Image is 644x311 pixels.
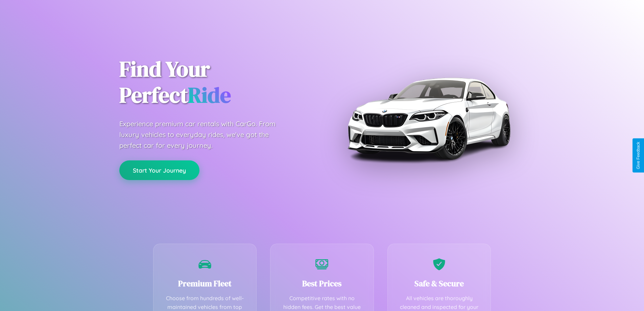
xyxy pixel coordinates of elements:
h3: Premium Fleet [164,278,246,289]
h3: Safe & Secure [398,278,481,289]
button: Start Your Journey [119,160,199,180]
div: Give Feedback [636,142,641,169]
h1: Find Your Perfect [119,56,312,108]
p: Experience premium car rentals with CarGo. From luxury vehicles to everyday rides, we've got the ... [119,118,288,151]
span: Ride [188,80,231,110]
h3: Best Prices [281,278,363,289]
img: Premium BMW car rental vehicle [344,34,513,203]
